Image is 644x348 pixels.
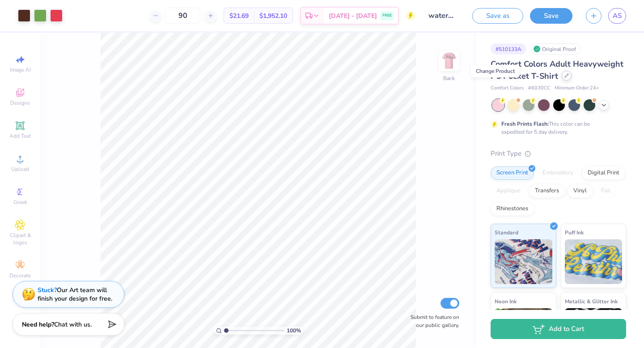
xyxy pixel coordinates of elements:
div: Print Type [491,149,626,159]
div: Change Product [471,65,520,77]
div: Back [443,74,455,82]
div: Transfers [529,184,565,198]
img: Back [440,52,458,70]
span: Designs [10,99,30,106]
div: Foil [595,184,616,198]
span: Neon Ink [495,297,517,306]
span: Upload [11,166,29,173]
div: Vinyl [568,184,593,198]
button: Save as [472,8,523,24]
div: This color can be expedited for 5 day delivery. [501,120,611,136]
span: AS [613,11,622,21]
span: Puff Ink [565,228,584,237]
img: Standard [495,239,552,284]
span: $21.69 [229,11,249,21]
span: [DATE] - [DATE] [329,11,377,21]
span: Decorate [9,272,31,279]
span: Chat with us. [54,320,92,329]
strong: Fresh Prints Flash: [501,120,549,127]
span: Comfort Colors [491,85,524,92]
span: Metallic & Glitter Ink [565,297,618,306]
span: Comfort Colors Adult Heavyweight RS Pocket T-Shirt [491,59,623,81]
span: Standard [495,228,518,237]
span: Add Text [9,132,31,140]
button: Save [530,8,572,24]
img: Puff Ink [565,239,623,284]
input: – – [165,8,200,24]
div: Our Art team will finish your design for free. [38,286,112,303]
button: Add to Cart [491,319,626,339]
div: Screen Print [491,166,534,180]
span: 100 % [287,327,301,335]
strong: Need help? [22,320,54,329]
span: Greek [13,199,27,206]
div: Embroidery [537,166,579,180]
label: Submit to feature on our public gallery. [406,313,459,329]
a: AS [608,8,626,24]
span: Clipart & logos [4,232,36,246]
div: Rhinestones [491,202,534,216]
div: # 510133A [491,43,526,55]
span: Image AI [10,66,31,73]
span: # 6030CC [528,85,550,92]
strong: Stuck? [38,286,57,294]
div: Digital Print [582,166,625,180]
div: Applique [491,184,526,198]
span: $1,952.10 [259,11,287,21]
span: FREE [382,13,392,19]
div: Original Proof [531,43,581,55]
span: Minimum Order: 24 + [555,85,599,92]
input: Untitled Design [422,7,466,25]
